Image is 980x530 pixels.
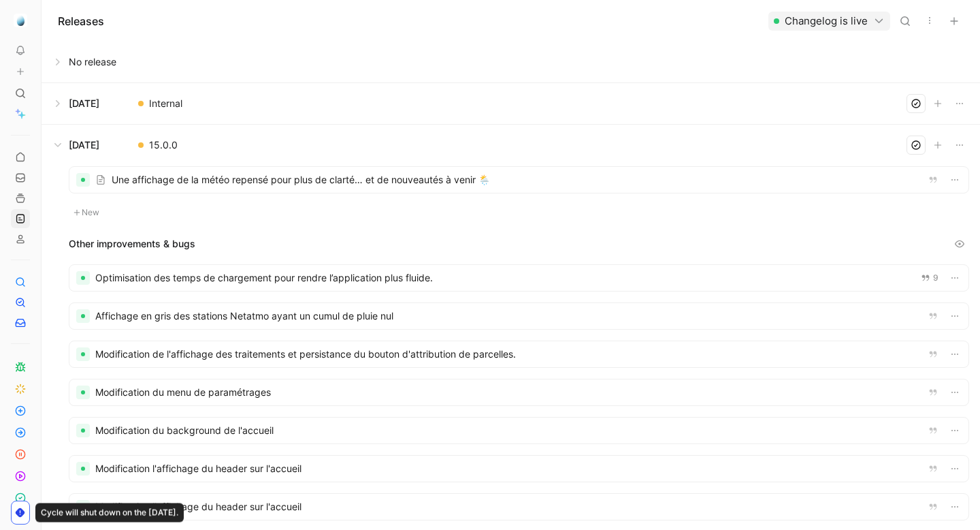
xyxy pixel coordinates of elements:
[14,14,27,27] img: Alvie
[58,13,104,29] h1: Releases
[933,274,938,282] span: 9
[69,234,969,253] div: Other improvements & bugs
[768,12,890,31] button: Changelog is live
[35,503,184,523] div: Cycle will shut down on the [DATE].
[69,204,104,221] button: New
[918,270,941,285] button: 9
[11,11,30,30] button: Alvie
